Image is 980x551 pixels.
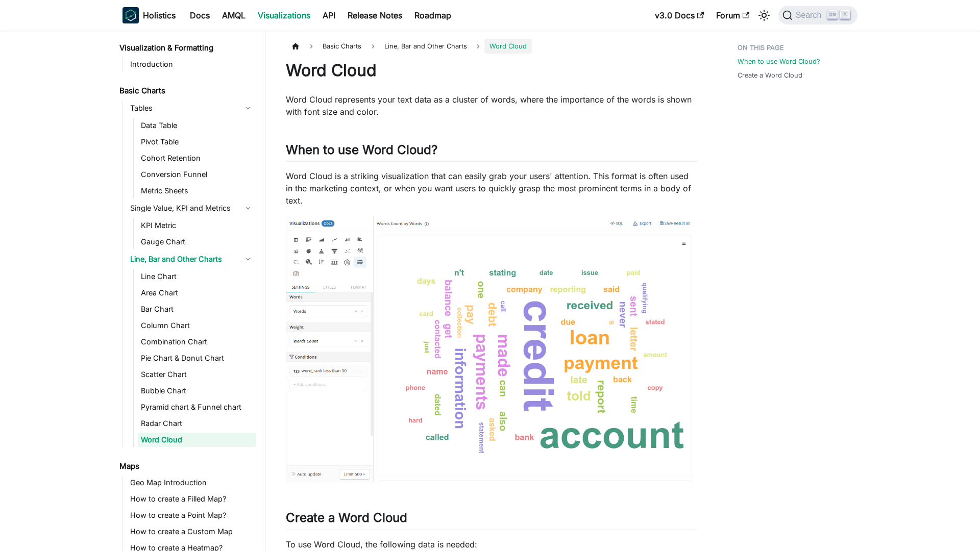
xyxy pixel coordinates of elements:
[738,70,802,80] a: Create a Word Cloud
[116,459,256,473] a: Maps
[143,9,176,21] b: Holistics
[138,235,256,249] a: Gauge Chart
[840,10,850,19] kbd: K
[138,167,256,182] a: Conversion Funnel
[138,318,256,333] a: Column Chart
[649,7,710,23] a: v3.0 Docs
[127,524,256,539] a: How to create a Custom Map
[286,60,697,81] h1: Word Cloud
[379,39,472,54] span: Line, Bar and Other Charts
[138,286,256,300] a: Area Chart
[710,7,755,23] a: Forum
[778,6,857,24] button: Search (Ctrl+K)
[122,7,176,23] a: HolisticsHolistics
[252,7,316,23] a: Visualizations
[138,269,256,284] a: Line Chart
[138,367,256,382] a: Scatter Chart
[286,538,697,550] p: To use Word Cloud, the following data is needed:
[127,508,256,522] a: How to create a Point Map?
[184,7,216,23] a: Docs
[756,7,772,23] button: Switch between dark and light mode (currently light mode)
[127,251,256,267] a: Line, Bar and Other Charts
[216,7,252,23] a: AMQL
[138,335,256,349] a: Combination Chart
[116,84,256,98] a: Basic Charts
[316,7,341,23] a: API
[116,41,256,55] a: Visualization & Formatting
[127,100,256,116] a: Tables
[138,351,256,365] a: Pie Chart & Donut Chart
[127,57,256,71] a: Introduction
[138,384,256,398] a: Bubble Chart
[138,118,256,133] a: Data Table
[408,7,457,23] a: Roadmap
[138,433,256,447] a: Word Cloud
[127,492,256,506] a: How to create a Filled Map?
[317,39,366,54] span: Basic Charts
[138,184,256,198] a: Metric Sheets
[286,510,697,530] h2: Create a Word Cloud
[286,170,697,207] p: Word Cloud is a striking visualization that can easily grab your users' attention. This format is...
[138,400,256,414] a: Pyramid chart & Funnel chart
[138,135,256,149] a: Pivot Table
[286,39,697,54] nav: Breadcrumbs
[738,57,820,66] a: When to use Word Cloud?
[138,302,256,316] a: Bar Chart
[138,218,256,233] a: KPI Metric
[127,475,256,490] a: Geo Map Introduction
[122,7,139,23] img: Holistics
[286,142,697,162] h2: When to use Word Cloud?
[793,11,828,20] span: Search
[341,7,408,23] a: Release Notes
[484,39,532,54] span: Word Cloud
[138,416,256,431] a: Radar Chart
[112,31,265,551] nav: Docs sidebar
[127,200,256,216] a: Single Value, KPI and Metrics
[286,93,697,118] p: Word Cloud represents your text data as a cluster of words, where the importance of the words is ...
[138,151,256,165] a: Cohort Retention
[286,39,305,54] a: Home page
